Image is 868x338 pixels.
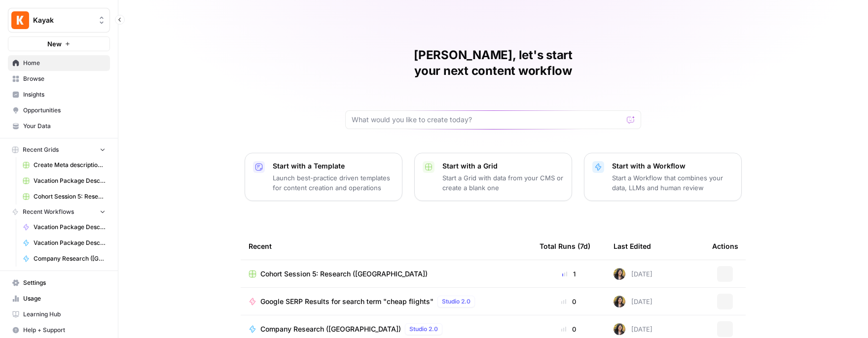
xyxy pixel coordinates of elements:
div: [DATE] [614,323,652,335]
p: Start a Workflow that combines your data, LLMs and human review [612,173,733,193]
span: Browse [23,74,106,83]
span: Kayak [33,15,93,25]
span: Studio 2.0 [409,325,438,334]
img: re7xpd5lpd6r3te7ued3p9atxw8h [614,268,625,280]
a: Cohort Session 5: Research ([GEOGRAPHIC_DATA]) [249,269,524,279]
a: Company Research ([GEOGRAPHIC_DATA]) [18,251,110,267]
h1: [PERSON_NAME], let's start your next content workflow [345,47,641,79]
a: Learning Hub [8,306,110,322]
button: Workspace: Kayak [8,8,110,33]
img: re7xpd5lpd6r3te7ued3p9atxw8h [614,296,625,307]
div: Last Edited [614,233,651,260]
div: 0 [540,324,598,334]
span: Cohort Session 5: Research ([GEOGRAPHIC_DATA]) [34,192,106,201]
span: Company Research ([GEOGRAPHIC_DATA]) [260,324,401,334]
button: New [8,36,110,51]
a: Opportunities [8,102,110,118]
a: Insights [8,87,110,102]
span: Insights [23,90,106,99]
span: Create Meta description ([PERSON_NAME]) Grid [34,161,106,169]
div: Actions [712,233,738,260]
div: Recent [249,233,524,260]
span: Usage [23,294,106,303]
span: Vacation Package Description Generator ([PERSON_NAME]) [34,223,106,232]
button: Start with a WorkflowStart a Workflow that combines your data, LLMs and human review [584,153,742,201]
a: Cohort Session 5: Research ([GEOGRAPHIC_DATA]) [18,189,110,204]
a: Settings [8,275,110,291]
div: Total Runs (7d) [540,233,590,260]
button: Start with a GridStart a Grid with data from your CMS or create a blank one [414,153,572,201]
a: Browse [8,71,110,87]
span: Your Data [23,122,106,131]
input: What would you like to create today? [352,115,623,125]
p: Start with a Template [273,161,394,171]
a: Vacation Package Description Generator ([PERSON_NAME]) [18,219,110,235]
span: Opportunities [23,106,106,115]
img: Kayak Logo [11,11,29,29]
p: Start with a Grid [442,161,564,171]
img: re7xpd5lpd6r3te7ued3p9atxw8h [614,323,625,335]
span: Help + Support [23,326,106,335]
span: Company Research ([GEOGRAPHIC_DATA]) [34,254,106,263]
div: 1 [540,269,598,279]
a: Home [8,55,110,71]
a: Company Research ([GEOGRAPHIC_DATA])Studio 2.0 [249,323,524,335]
button: Help + Support [8,322,110,338]
span: New [47,39,62,49]
span: Vacation Package Description Generator (Oliana) [34,238,106,247]
span: Learning Hub [23,310,106,319]
div: [DATE] [614,296,652,307]
p: Launch best-practice driven templates for content creation and operations [273,173,394,193]
span: Google SERP Results for search term "cheap flights" [260,297,434,306]
span: Home [23,59,106,68]
div: 0 [540,297,598,306]
a: Create Meta description ([PERSON_NAME]) Grid [18,157,110,173]
p: Start a Grid with data from your CMS or create a blank one [442,173,564,193]
a: Usage [8,291,110,306]
button: Start with a TemplateLaunch best-practice driven templates for content creation and operations [245,153,402,201]
span: Recent Workflows [23,207,74,216]
p: Start with a Workflow [612,161,733,171]
span: Vacation Package Description Generator (Oliana) Grid (1) [34,176,106,185]
a: Your Data [8,118,110,134]
button: Recent Workflows [8,204,110,219]
span: Settings [23,278,106,287]
span: Recent Grids [23,145,59,154]
a: Vacation Package Description Generator (Oliana) [18,235,110,251]
span: Studio 2.0 [442,297,470,306]
div: [DATE] [614,268,652,280]
a: Vacation Package Description Generator (Oliana) Grid (1) [18,173,110,189]
button: Recent Grids [8,142,110,157]
span: Cohort Session 5: Research ([GEOGRAPHIC_DATA]) [260,269,428,279]
a: Google SERP Results for search term "cheap flights"Studio 2.0 [249,296,524,307]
